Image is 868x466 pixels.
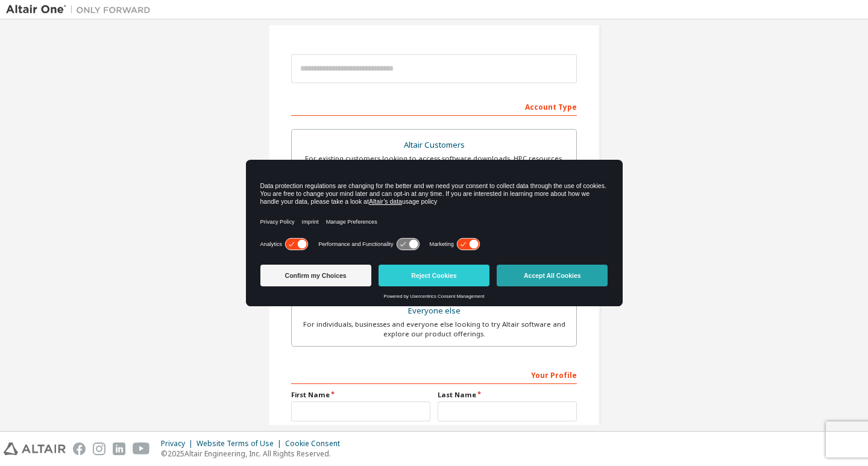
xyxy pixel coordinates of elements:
img: Altair One [6,4,157,16]
div: For individuals, businesses and everyone else looking to try Altair software and explore our prod... [299,320,569,339]
div: Account Type [291,96,577,116]
img: youtube.svg [133,442,150,455]
div: Privacy [161,439,197,449]
div: For existing customers looking to access software downloads, HPC resources, community, trainings ... [299,154,569,173]
div: Altair Customers [299,137,569,154]
label: First Name [291,390,430,400]
div: Cookie Consent [285,439,347,449]
div: Your Profile [291,365,577,384]
img: facebook.svg [73,442,86,455]
div: Website Terms of Use [197,439,285,449]
p: © 2025 Altair Engineering, Inc. All Rights Reserved. [161,449,347,459]
img: instagram.svg [93,442,105,455]
img: linkedin.svg [113,442,125,455]
img: altair_logo.svg [4,442,66,455]
div: Everyone else [299,303,569,320]
label: Last Name [438,390,577,400]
